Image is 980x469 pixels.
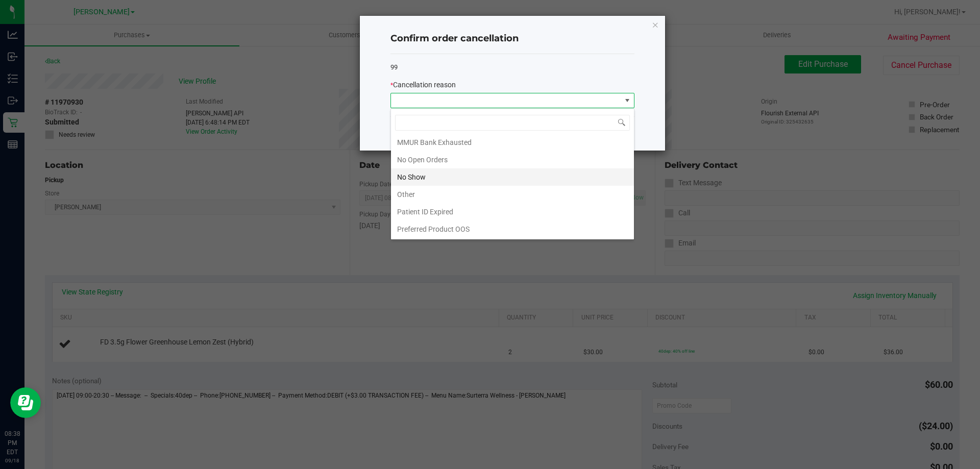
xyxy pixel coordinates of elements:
li: Other [391,186,634,203]
iframe: Resource center [10,387,41,418]
li: No Show [391,168,634,186]
span: Cancellation reason [393,81,456,89]
li: MMUR Bank Exhausted [391,134,634,151]
h4: Confirm order cancellation [390,32,634,45]
li: Preferred Product OOS [391,220,634,238]
li: No Open Orders [391,151,634,168]
span: 99 [390,63,398,71]
li: Patient ID Expired [391,203,634,220]
button: Close [652,18,659,31]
